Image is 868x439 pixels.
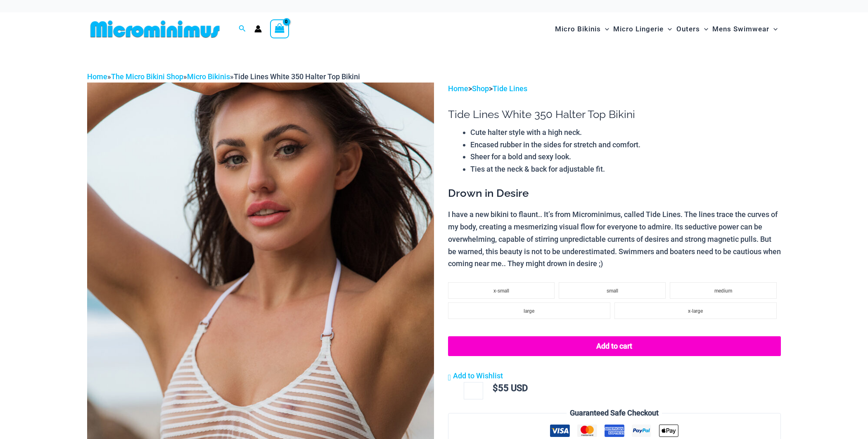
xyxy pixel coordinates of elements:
span: Menu Toggle [664,19,672,40]
a: Micro Bikinis [187,72,230,81]
p: I have a new bikini to flaunt.. It’s from Microminimus, called Tide Lines. The lines trace the cu... [448,208,781,270]
a: Home [448,84,468,93]
span: Menu Toggle [601,19,609,40]
span: x-large [688,308,703,314]
a: Tide Lines [493,84,527,93]
a: The Micro Bikini Shop [111,72,183,81]
li: small [559,282,666,299]
li: x-large [614,302,777,319]
li: Sheer for a bold and sexy look. [470,151,781,163]
a: Mens SwimwearMenu ToggleMenu Toggle [710,17,780,42]
span: large [524,308,534,314]
a: Account icon link [254,25,262,33]
span: Outers [676,19,700,40]
h1: Tide Lines White 350 Halter Top Bikini [448,108,781,121]
img: MM SHOP LOGO FLAT [87,20,223,38]
nav: Site Navigation [552,15,781,43]
li: Ties at the neck & back for adjustable fit. [470,163,781,175]
span: Tide Lines White 350 Halter Top Bikini [234,72,360,81]
p: > > [448,83,781,95]
a: View Shopping Cart, empty [270,19,289,38]
a: Micro LingerieMenu ToggleMenu Toggle [611,17,674,42]
li: large [448,302,610,319]
span: medium [714,288,732,294]
a: Home [87,72,107,81]
span: small [607,288,618,294]
span: » » » [87,72,360,81]
span: Micro Lingerie [613,19,664,40]
a: Add to Wishlist [448,370,503,382]
li: x-small [448,282,555,299]
span: Mens Swimwear [712,19,769,40]
a: Search icon link [239,24,246,34]
li: medium [670,282,777,299]
span: Menu Toggle [700,19,708,40]
h3: Drown in Desire [448,186,781,201]
bdi: 55 USD [493,383,528,393]
a: OutersMenu ToggleMenu Toggle [674,17,710,42]
span: Menu Toggle [769,19,778,40]
span: x-small [493,288,509,294]
a: Shop [472,84,489,93]
button: Add to cart [448,336,781,356]
legend: Guaranteed Safe Checkout [567,407,662,419]
span: $ [493,383,498,393]
li: Cute halter style with a high neck. [470,126,781,139]
a: Micro BikinisMenu ToggleMenu Toggle [553,17,611,42]
span: Micro Bikinis [555,19,601,40]
span: Add to Wishlist [453,371,503,380]
li: Encased rubber in the sides for stretch and comfort. [470,139,781,151]
input: Product quantity [464,382,483,399]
